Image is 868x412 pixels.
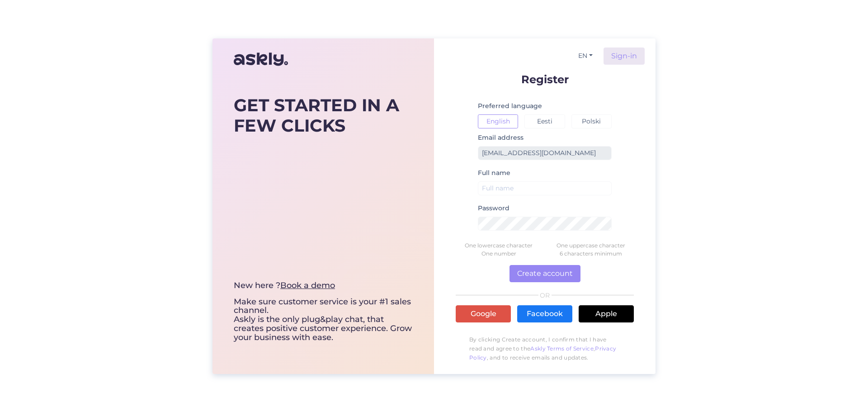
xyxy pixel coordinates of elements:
[453,250,545,258] div: One number
[456,74,634,85] p: Register
[453,242,545,250] div: One lowercase character
[530,345,594,352] a: Askly Terms of Service
[604,47,645,65] a: Sign-in
[478,204,509,213] label: Password
[579,305,634,322] a: Apple
[538,292,552,298] span: OR
[545,250,637,258] div: 6 characters minimum
[478,114,518,128] button: English
[478,101,542,111] label: Preferred language
[234,95,413,136] div: GET STARTED IN A FEW CLICKS
[575,49,596,62] button: EN
[234,281,413,342] div: Make sure customer service is your #1 sales channel. Askly is the only plug&play chat, that creat...
[456,305,511,322] a: Google
[478,168,510,178] label: Full name
[234,281,413,290] div: New here ?
[545,242,637,250] div: One uppercase character
[524,114,565,128] button: Eesti
[571,114,612,128] button: Polski
[517,305,572,322] a: Facebook
[478,146,612,160] input: Enter email
[280,280,335,290] a: Book a demo
[478,133,524,142] label: Email address
[478,181,612,195] input: Full name
[509,265,580,282] button: Create account
[234,48,288,70] img: Askly
[456,331,634,367] p: By clicking Create account, I confirm that I have read and agree to the , , and to receive emails...
[469,345,616,361] a: Privacy Policy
